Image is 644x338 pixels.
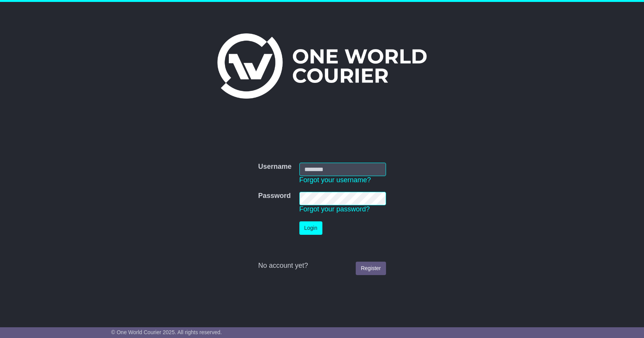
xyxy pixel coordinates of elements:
label: Username [258,163,291,171]
span: © One World Courier 2025. All rights reserved. [111,329,222,335]
a: Forgot your password? [299,205,370,213]
a: Register [356,262,386,275]
a: Forgot your username? [299,176,371,184]
button: Login [299,221,322,235]
label: Password [258,192,291,200]
div: No account yet? [258,262,386,270]
img: One World [217,33,427,99]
